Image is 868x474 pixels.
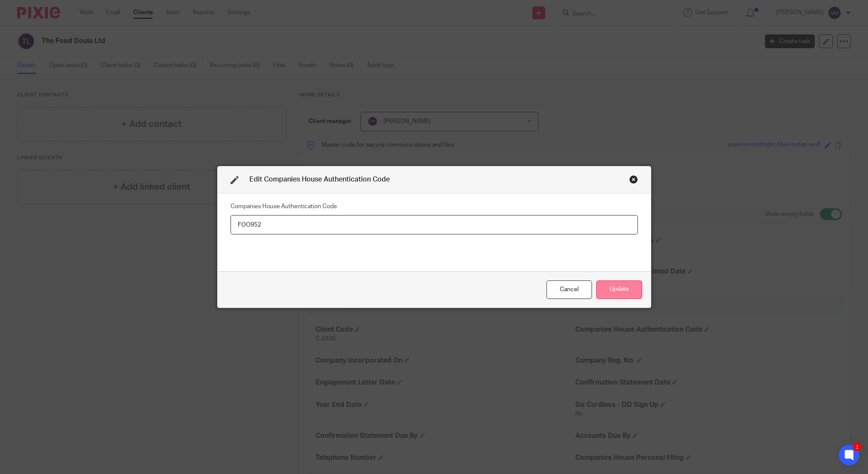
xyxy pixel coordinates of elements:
div: Close this dialog window [546,280,592,299]
div: Close this dialog window [629,175,638,184]
label: Companies House Authentication Code [231,202,337,211]
button: Update [596,280,642,299]
span: Edit Companies House Authentication Code [249,176,390,183]
div: 1 [853,443,862,451]
input: Companies House Authentication Code [231,215,638,234]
